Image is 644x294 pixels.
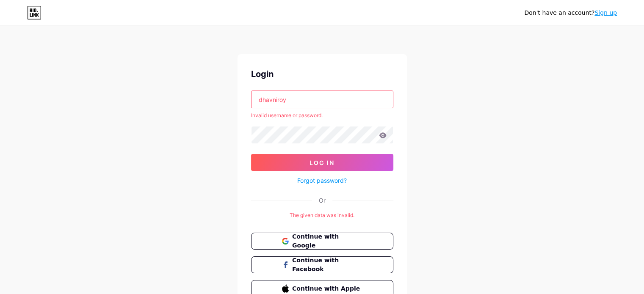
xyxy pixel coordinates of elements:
button: Continue with Facebook [251,256,393,273]
button: Continue with Google [251,233,393,250]
div: Invalid username or password. [251,112,393,119]
span: Log In [310,159,334,166]
div: Don't have an account? [524,8,617,17]
input: Username [252,91,393,108]
button: Log In [251,154,393,171]
span: Continue with Facebook [292,256,362,274]
span: Continue with Apple [292,284,362,293]
a: Sign up [594,9,617,16]
span: Continue with Google [292,232,362,250]
div: Login [251,68,393,80]
div: Or [319,196,326,205]
a: Forgot password? [297,176,347,185]
div: The given data was invalid. [251,212,393,219]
